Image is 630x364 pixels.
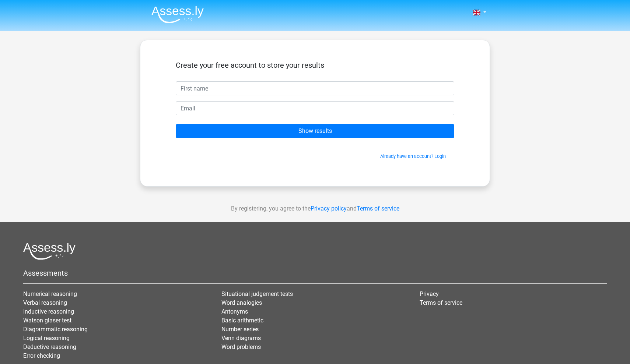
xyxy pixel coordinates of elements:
a: Privacy policy [311,205,347,212]
a: Verbal reasoning [23,299,67,306]
a: Inductive reasoning [23,308,74,315]
a: Terms of service [357,205,399,212]
img: Assessly logo [23,243,76,260]
h5: Assessments [23,269,607,278]
a: Diagrammatic reasoning [23,326,88,333]
a: Deductive reasoning [23,343,76,350]
a: Venn diagrams [221,335,261,342]
input: First name [176,81,454,95]
a: Watson glaser test [23,317,71,324]
a: Numerical reasoning [23,290,77,297]
a: Error checking [23,352,60,359]
a: Basic arithmetic [221,317,263,324]
h5: Create your free account to store your results [176,61,454,70]
a: Logical reasoning [23,335,70,342]
input: Show results [176,124,454,138]
img: Assessly [151,6,204,23]
a: Privacy [420,290,439,297]
a: Situational judgement tests [221,290,293,297]
a: Already have an account? Login [380,153,446,159]
a: Number series [221,326,259,333]
a: Word analogies [221,299,262,306]
a: Antonyms [221,308,248,315]
a: Terms of service [420,299,462,306]
a: Word problems [221,343,261,350]
input: Email [176,101,454,115]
